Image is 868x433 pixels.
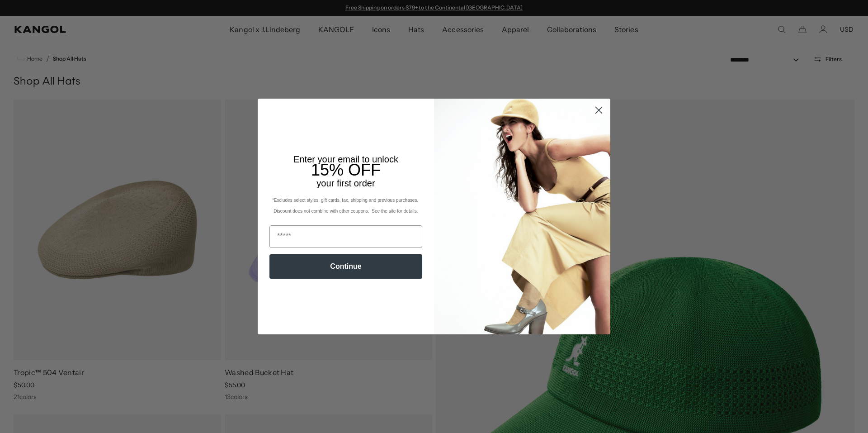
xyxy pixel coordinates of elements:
button: Close dialog [591,102,607,118]
button: Continue [269,254,422,279]
span: 15% OFF [311,161,381,179]
img: 93be19ad-e773-4382-80b9-c9d740c9197f.jpeg [434,99,610,334]
input: Email [269,225,422,248]
span: *Excludes select styles, gift cards, tax, shipping and previous purchases. Discount does not comb... [272,198,420,214]
span: your first order [316,178,375,188]
span: Enter your email to unlock [293,154,398,164]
